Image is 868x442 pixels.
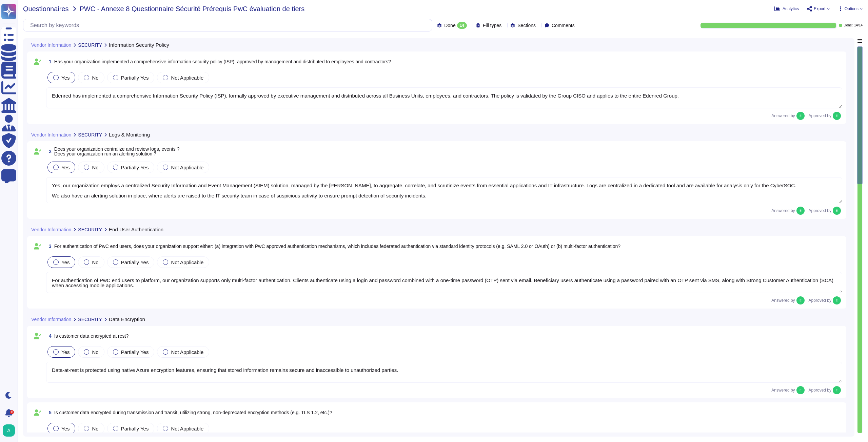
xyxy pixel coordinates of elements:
span: Answered by [771,114,795,118]
span: Analytics [783,7,799,11]
span: Is customer data encrypted at rest? [54,333,129,339]
span: Approved by [809,209,831,213]
span: Not Applicable [171,259,203,265]
span: PWC - Annexe 8 Questionnaire Sécurité Prérequis PwC évaluation de tiers [80,5,305,12]
img: user [796,207,805,215]
span: Done [444,23,455,28]
span: No [92,75,98,81]
span: Options [845,7,859,11]
span: Data Encryption [109,317,145,322]
span: Comments [552,23,575,28]
img: user [833,112,841,120]
span: Logs & Monitoring [109,132,150,137]
span: Partially Yes [121,165,149,170]
span: SECURITY [78,227,102,232]
span: Yes [61,259,70,265]
span: Fill types [483,23,501,28]
span: 4 [46,334,52,338]
span: 3 [46,244,52,249]
img: user [833,296,841,304]
button: Analytics [774,6,799,12]
span: Export [814,7,826,11]
img: user [796,386,805,394]
span: No [92,349,98,355]
span: Approved by [809,114,831,118]
img: user [833,207,841,215]
span: Vendor Information [31,227,71,232]
span: No [92,426,98,432]
span: End User Authentication [109,227,163,232]
span: Vendor Information [31,317,71,322]
button: user [1,423,20,438]
span: Sections [517,23,536,28]
span: Has your organization implemented a comprehensive information security policy (ISP), approved by ... [54,59,391,64]
span: SECURITY [78,132,102,137]
span: Yes [61,426,70,432]
span: Vendor Information [31,132,71,137]
img: user [796,112,805,120]
span: Not Applicable [171,349,203,355]
span: Not Applicable [171,165,203,170]
span: Partially Yes [121,426,149,432]
span: 5 [46,410,52,415]
span: Partially Yes [121,349,149,355]
span: SECURITY [78,317,102,322]
span: Questionnaires [23,5,69,12]
textarea: Data-at-rest is protected using native Azure encryption features, ensuring that stored informatio... [46,362,842,383]
span: Information Security Policy [109,42,169,47]
span: Answered by [771,298,795,302]
input: Search by keywords [27,19,432,31]
span: Answered by [771,388,795,392]
textarea: Edenred has implemented a comprehensive Information Security Policy (ISP), formally approved by e... [46,87,842,108]
img: user [796,296,805,304]
span: Approved by [809,388,831,392]
span: Yes [61,75,70,81]
span: No [92,259,98,265]
span: Does your organization centralize and review logs, events ? Does your organization run an alertin... [54,146,180,156]
span: Partially Yes [121,75,149,81]
span: Yes [61,165,70,170]
span: Not Applicable [171,75,203,81]
span: SECURITY [78,43,102,47]
span: Yes [61,349,70,355]
span: Approved by [809,298,831,302]
span: Vendor Information [31,43,71,47]
span: Not Applicable [171,426,203,432]
span: Partially Yes [121,259,149,265]
img: user [3,424,15,437]
span: Is customer data encrypted during transmission and transit, utilizing strong, non-deprecated encr... [54,410,332,415]
img: user [833,386,841,394]
span: 14 / 14 [854,24,863,27]
span: For authentication of PwC end users, does your organization support either: (a) integration with ... [54,244,620,249]
textarea: Yes, our organization employs a centralized Security Information and Event Management (SIEM) solu... [46,177,842,203]
div: 9+ [10,410,14,414]
div: 14 [457,22,467,29]
span: 2 [46,149,52,154]
span: Answered by [771,209,795,213]
span: Done: [844,24,853,27]
span: 1 [46,59,52,64]
span: No [92,165,98,170]
textarea: For authentication of PwC end users to platform, our organization supports only multi-factor auth... [46,272,842,293]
